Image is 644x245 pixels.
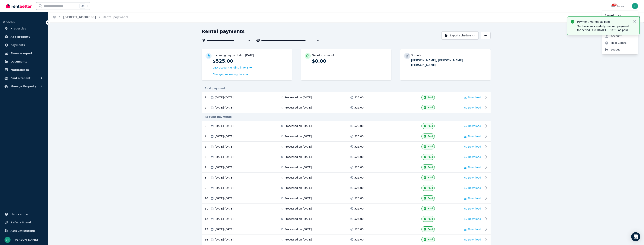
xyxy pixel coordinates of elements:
[464,134,481,138] button: Download
[428,96,433,99] span: Paid
[354,207,364,210] span: 525.00
[3,58,45,65] a: Documents
[354,134,364,138] span: 525.00
[285,165,312,169] span: Processed on [DATE]
[3,21,15,23] span: ORGANISE
[3,210,45,218] a: Help centre
[215,155,234,159] span: [DATE] - [DATE]
[205,185,210,191] div: 9
[428,197,433,200] span: Paid
[464,176,481,179] button: Download
[468,96,481,99] span: Download
[428,238,433,241] span: Paid
[464,124,481,128] button: Download
[285,238,312,241] span: Processed on [DATE]
[464,207,481,210] button: Download
[215,196,234,200] span: [DATE] - [DATE]
[428,145,433,148] span: Paid
[354,145,364,149] span: 525.00
[202,86,491,90] div: First payment
[11,35,30,39] span: Add property
[354,238,364,241] span: 525.00
[468,186,481,189] span: Download
[428,166,433,169] span: Paid
[468,106,481,109] span: Download
[428,186,433,189] span: Paid
[428,176,433,179] span: Paid
[464,217,481,221] button: Download
[354,196,364,200] span: 525.00
[354,227,364,231] span: 525.00
[3,74,45,82] button: Find a tenant
[202,29,245,35] h1: Rental payments
[577,20,630,24] p: Payment marked as paid.
[468,166,481,169] span: Download
[354,186,364,190] span: 525.00
[285,227,312,231] span: Processed on [DATE]
[285,124,312,128] span: Processed on [DATE]
[428,217,433,220] span: Paid
[577,24,630,32] p: You have successfully marked payment for period (15) [DATE] - [DATE] as paid.
[103,15,128,19] a: Rental payments
[605,14,635,17] p: Signed in as
[354,155,364,159] span: 525.00
[11,59,27,64] span: Documents
[468,124,481,127] span: Download
[354,124,364,128] span: 525.00
[11,220,31,225] span: Refer a friend
[205,133,210,139] div: 4
[215,134,234,138] span: [DATE] - [DATE]
[428,155,433,158] span: Paid
[3,25,45,32] a: Properties
[3,50,45,57] a: Finance report
[611,4,624,8] div: Inbox
[80,4,85,8] span: Ctrl
[464,196,481,200] button: Download
[285,155,312,159] span: Processed on [DATE]
[205,154,210,160] div: 6
[464,165,481,169] button: Download
[3,33,45,41] a: Add property
[312,58,388,64] p: $0.00
[11,51,32,56] span: Finance report
[3,219,45,226] a: Refer a friend
[205,226,210,232] div: 13
[48,12,133,23] nav: Breadcrumb
[468,135,481,138] span: Download
[213,72,248,76] a: Change processing date
[354,165,364,169] span: 525.00
[285,196,312,200] span: Processed on [DATE]
[215,176,234,179] span: [DATE] - [DATE]
[205,164,210,170] div: 7
[11,43,25,47] span: Payments
[468,155,481,158] span: Download
[213,58,288,64] p: $525.00
[464,186,481,190] button: Download
[11,212,28,216] span: Help centre
[631,232,640,241] div: Open Intercom Messenger
[11,228,36,233] span: Account settings
[63,15,96,19] a: [STREET_ADDRESS]
[464,227,481,231] button: Download
[3,83,45,90] button: Manage Property
[215,227,234,231] span: [DATE] - [DATE]
[411,58,487,67] p: [PERSON_NAME], [PERSON_NAME] [PERSON_NAME]
[464,106,481,109] button: Download
[428,228,433,231] span: Paid
[464,96,481,99] button: Download
[205,237,210,242] div: 14
[354,106,364,109] span: 525.00
[285,207,312,210] span: Processed on [DATE]
[285,176,312,179] span: Processed on [DATE]
[468,145,481,148] span: Download
[602,39,630,46] a: Help Centre
[205,96,210,99] div: 1
[468,197,481,200] span: Download
[285,186,312,190] span: Processed on [DATE]
[285,96,312,99] span: Processed on [DATE]
[464,145,481,149] button: Download
[354,217,364,221] span: 525.00
[215,165,234,169] span: [DATE] - [DATE]
[468,176,481,179] span: Download
[602,46,638,53] span: Logout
